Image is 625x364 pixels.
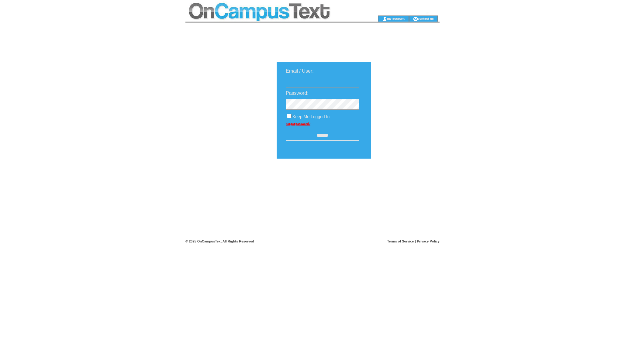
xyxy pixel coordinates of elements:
span: Password: [286,91,309,96]
a: Terms of Service [387,239,414,243]
a: Forgot password? [286,122,310,125]
img: transparent.png [388,174,419,181]
span: | [415,239,416,243]
span: Email / User: [286,68,314,74]
img: contact_us_icon.gif [413,16,418,21]
a: my account [387,16,405,20]
img: account_icon.gif [382,16,387,21]
a: Privacy Policy [417,239,440,243]
a: contact us [418,16,434,20]
span: © 2025 OnCampusText All Rights Reserved [185,239,254,243]
span: Keep Me Logged In [292,114,330,119]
